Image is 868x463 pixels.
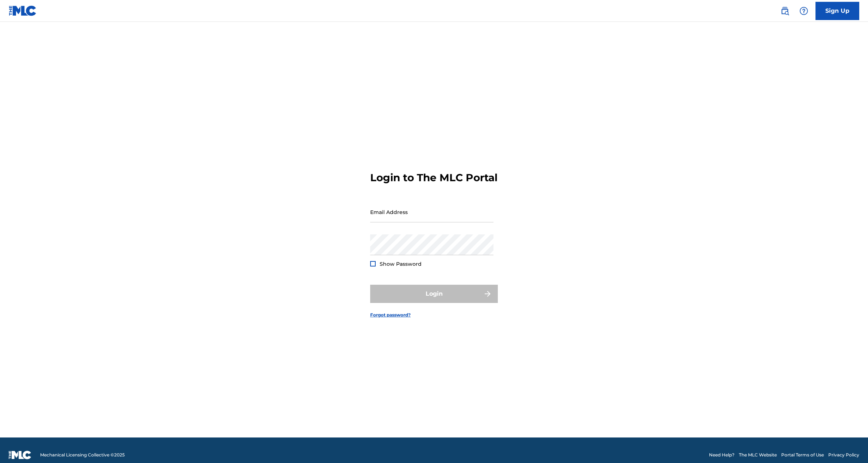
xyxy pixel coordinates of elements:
[781,452,824,458] a: Portal Terms of Use
[380,261,422,267] span: Show Password
[370,312,411,318] a: Forgot password?
[709,452,735,458] a: Need Help?
[799,7,808,15] img: help
[815,2,859,20] a: Sign Up
[9,5,37,16] img: MLC Logo
[797,4,811,18] div: Help
[370,171,497,184] h3: Login to The MLC Portal
[9,451,31,459] img: logo
[40,452,125,458] span: Mechanical Licensing Collective © 2025
[778,4,792,18] a: Public Search
[832,428,868,463] iframe: Chat Widget
[739,452,777,458] a: The MLC Website
[828,452,859,458] a: Privacy Policy
[780,7,789,15] img: search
